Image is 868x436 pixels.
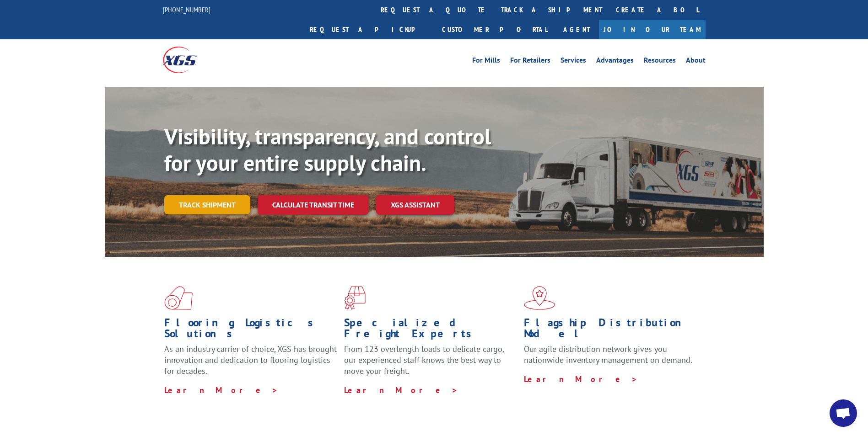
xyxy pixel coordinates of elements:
a: Open chat [830,399,857,427]
b: Visibility, transparency, and control for your entire supply chain. [164,122,491,177]
span: Our agile distribution network gives you nationwide inventory management on demand. [524,344,692,365]
a: Agent [554,20,599,39]
a: For Retailers [510,57,550,67]
a: Advantages [596,57,634,67]
a: Track shipment [164,195,250,214]
h1: Flagship Distribution Model [524,317,697,344]
span: As an industry carrier of choice, XGS has brought innovation and dedication to flooring logistics... [164,344,337,376]
img: xgs-icon-focused-on-flooring-red [344,286,366,310]
p: From 123 overlength loads to delicate cargo, our experienced staff knows the best way to move you... [344,344,517,384]
a: Learn More > [524,374,638,384]
a: For Mills [472,57,500,67]
a: Join Our Team [599,20,706,39]
h1: Specialized Freight Experts [344,317,517,344]
a: About [686,57,706,67]
a: Request a pickup [303,20,435,39]
a: Resources [644,57,676,67]
a: Calculate transit time [258,195,369,215]
a: XGS ASSISTANT [376,195,454,215]
img: xgs-icon-total-supply-chain-intelligence-red [164,286,193,310]
a: Learn More > [164,385,278,395]
a: Learn More > [344,385,458,395]
img: xgs-icon-flagship-distribution-model-red [524,286,555,310]
h1: Flooring Logistics Solutions [164,317,337,344]
a: [PHONE_NUMBER] [163,5,210,14]
a: Services [561,57,586,67]
a: Customer Portal [435,20,554,39]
